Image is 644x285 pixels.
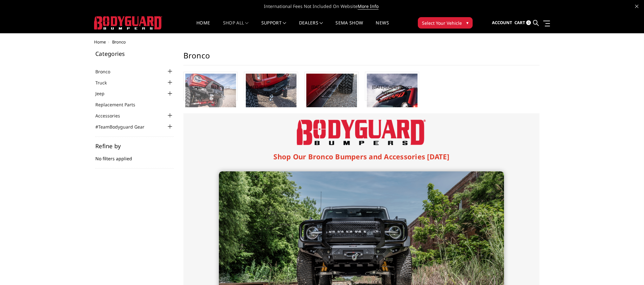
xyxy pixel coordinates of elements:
[358,3,379,10] a: More Info
[183,51,539,65] h1: Bronco
[261,21,286,33] a: Support
[95,79,115,86] a: Truck
[335,21,363,33] a: SEMA Show
[492,20,512,25] span: Account
[95,143,174,169] div: No filters applied
[95,68,118,75] a: Bronco
[95,101,143,108] a: Replacement Parts
[514,14,531,31] a: Cart 0
[95,90,112,97] a: Jeep
[612,255,644,285] iframe: Chat Widget
[95,51,174,56] h5: Categories
[297,120,426,145] img: Bodyguard Bumpers Logo
[466,19,469,26] span: ▾
[526,20,531,25] span: 0
[95,123,152,130] a: #TeamBodyguard Gear
[367,84,417,96] a: [DATE]-[DATE] Bronco Accessories
[95,143,174,149] h5: Refine by
[112,39,126,45] span: Bronco
[246,84,296,90] a: [DATE]-[DATE] Bronco Rear
[299,21,323,33] a: Dealers
[223,21,249,33] a: shop all
[418,17,473,29] button: Select Your Vehicle
[306,84,357,96] a: [DATE]-[DATE] Bronco Steps
[94,39,106,45] a: Home
[219,151,504,162] h1: Shop Our Bronco Bumpers and Accessories [DATE]
[94,16,162,30] img: BODYGUARD BUMPERS
[492,14,512,31] a: Account
[376,21,389,33] a: News
[422,20,462,26] span: Select Your Vehicle
[514,20,525,25] span: Cart
[95,112,128,119] a: Accessories
[196,21,210,33] a: Home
